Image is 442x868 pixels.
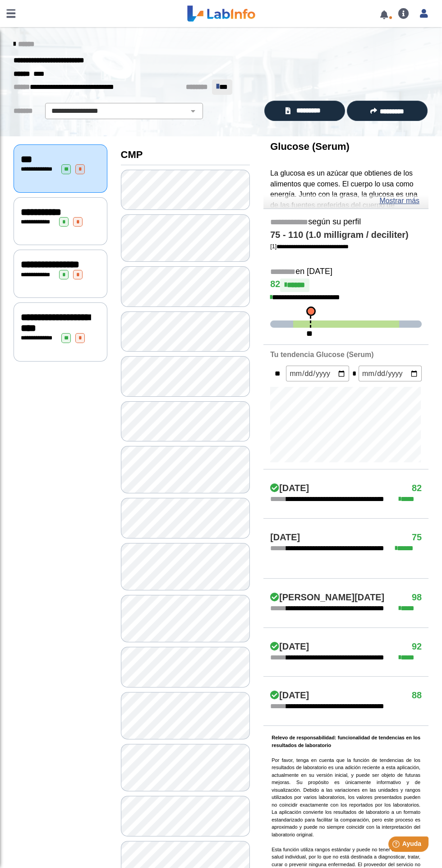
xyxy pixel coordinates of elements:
h4: 98 [412,592,422,603]
p: La glucosa es un azúcar que obtienes de los alimentos que comes. El cuerpo lo usa como energía. J... [270,168,422,297]
h4: 75 [412,532,422,543]
h4: 82 [270,279,422,292]
h4: [DATE] [270,641,309,652]
input: mm/dd/yyyy [359,366,422,381]
b: CMP [121,149,143,160]
a: [1] [270,243,349,250]
h5: según su perfil [270,217,422,227]
h4: [PERSON_NAME][DATE] [270,592,384,603]
h4: 88 [412,690,422,701]
b: Tu tendencia Glucose (Serum) [270,351,373,358]
iframe: Help widget launcher [362,833,432,858]
h4: 82 [412,483,422,494]
h4: [DATE] [270,483,309,494]
h4: [DATE] [270,532,300,543]
input: mm/dd/yyyy [286,366,349,381]
h4: 75 - 110 (1.0 milligram / deciliter) [270,230,422,241]
a: Mostrar más [379,195,419,206]
b: Glucose (Serum) [270,141,350,152]
h4: [DATE] [270,690,309,701]
b: Relevo de responsabilidad: funcionalidad de tendencias en los resultados de laboratorio [272,735,420,748]
h5: en [DATE] [270,267,422,277]
h4: 92 [412,641,422,652]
